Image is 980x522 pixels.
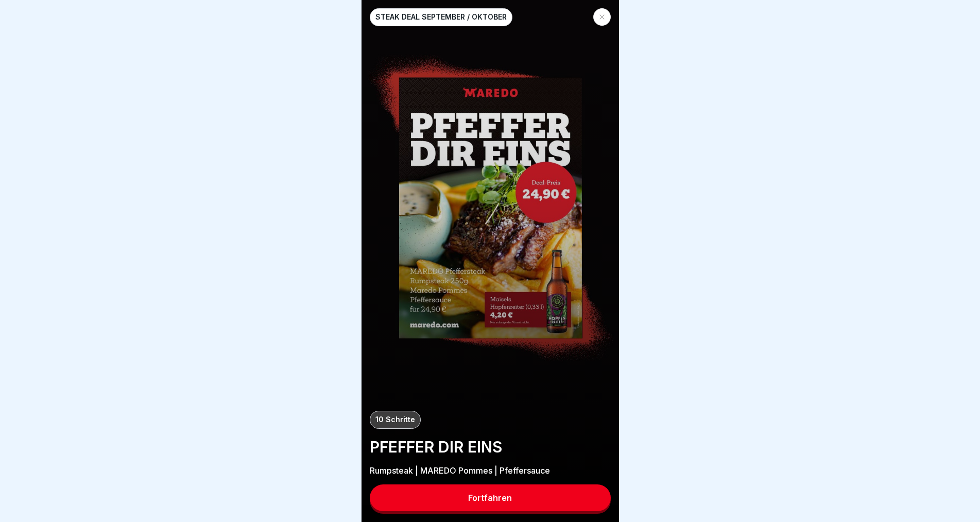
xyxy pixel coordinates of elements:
[370,437,611,457] p: PFEFFER DIR EINS
[370,465,611,476] p: Rumpsteak | MAREDO Pommes | Pfeffersauce
[375,415,415,424] p: 10 Schritte
[375,13,507,22] p: STEAK DEAL SEPTEMBER / OKTOBER
[468,493,512,502] div: Fortfahren
[370,484,611,511] button: Fortfahren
